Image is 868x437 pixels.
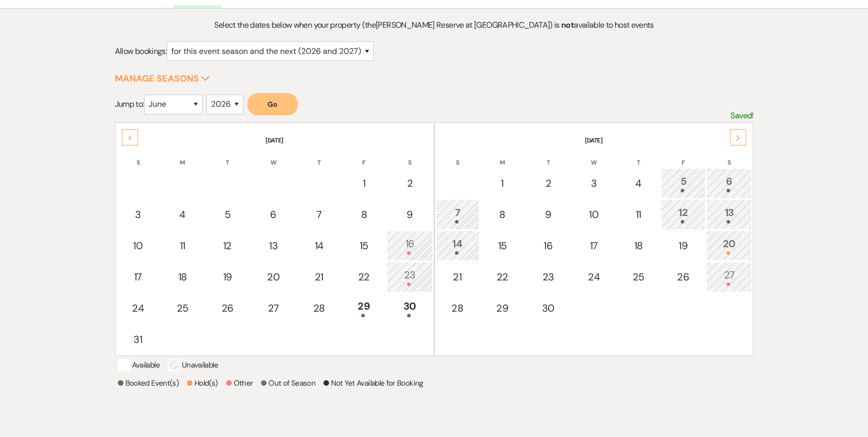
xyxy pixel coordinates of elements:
div: 11 [166,238,198,253]
th: S [706,146,752,167]
div: 27 [256,301,291,316]
div: 9 [531,207,565,222]
div: 3 [577,176,610,191]
div: 31 [122,332,154,347]
div: 13 [712,205,746,224]
div: 10 [122,238,154,253]
div: 19 [211,269,244,284]
div: 3 [122,207,154,222]
th: M [480,146,524,167]
div: 16 [392,236,427,255]
div: 24 [577,269,610,284]
p: Other [226,377,253,389]
div: 25 [166,301,198,316]
p: Available [118,359,160,371]
div: 22 [486,269,519,284]
div: 7 [303,207,335,222]
th: S [436,146,479,167]
p: Unavailable [168,359,218,371]
th: M [161,146,204,167]
th: F [661,146,705,167]
div: 27 [712,267,746,286]
div: 28 [441,301,474,316]
div: 14 [303,238,335,253]
th: W [251,146,296,167]
div: 19 [666,238,700,253]
p: Hold(s) [187,377,218,389]
div: 13 [256,238,291,253]
div: 12 [666,205,700,224]
div: 25 [622,269,654,284]
p: Saved! [730,109,753,122]
div: 16 [531,238,565,253]
th: T [297,146,341,167]
p: Select the dates below when your property (the [PERSON_NAME] Reserve at [GEOGRAPHIC_DATA] ) is av... [194,19,674,32]
th: [DATE] [116,124,433,145]
div: 22 [347,269,380,284]
div: 12 [211,238,244,253]
div: 1 [486,176,519,191]
div: 30 [531,301,565,316]
div: 18 [622,238,654,253]
div: 30 [392,299,427,317]
div: 17 [122,269,154,284]
div: 4 [166,207,198,222]
div: 6 [256,207,291,222]
th: T [617,146,660,167]
div: 11 [622,207,654,222]
button: Manage Seasons [115,74,210,83]
div: 15 [347,238,380,253]
span: Allow bookings: [115,46,167,56]
div: 9 [392,207,427,222]
div: 29 [347,299,380,317]
th: [DATE] [436,124,752,145]
th: T [205,146,249,167]
div: 18 [166,269,198,284]
strong: not [561,20,574,30]
th: T [525,146,571,167]
p: Out of Season [261,377,315,389]
div: 2 [392,176,427,191]
div: 24 [122,301,154,316]
div: 4 [622,176,654,191]
div: 20 [256,269,291,284]
th: W [572,146,615,167]
p: Booked Event(s) [118,377,179,389]
th: S [387,146,432,167]
div: 23 [392,267,427,286]
div: 2 [531,176,565,191]
div: 20 [712,236,746,255]
div: 8 [347,207,380,222]
div: 17 [577,238,610,253]
div: 26 [211,301,244,316]
span: Jump to: [115,99,144,109]
div: 23 [531,269,565,284]
div: 28 [303,301,335,316]
th: S [116,146,160,167]
button: Go [247,93,298,115]
div: 26 [666,269,700,284]
div: 5 [211,207,244,222]
div: 14 [441,236,474,255]
th: F [342,146,386,167]
div: 5 [666,174,700,192]
div: 21 [441,269,474,284]
div: 6 [712,174,746,192]
div: 29 [486,301,519,316]
div: 1 [347,176,380,191]
div: 8 [486,207,519,222]
p: Not Yet Available for Booking [323,377,423,389]
div: 7 [441,205,474,224]
div: 10 [577,207,610,222]
div: 21 [303,269,335,284]
div: 15 [486,238,519,253]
